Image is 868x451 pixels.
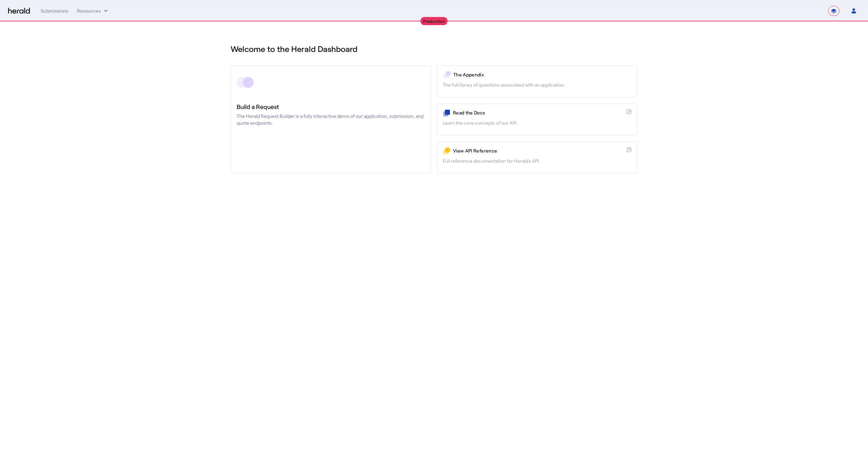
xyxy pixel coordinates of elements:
a: The AppendixThe full library of questions associated with an application. [437,65,637,98]
p: The Herald Request Builder is a fully interactive demo of our application, submission, and quote ... [237,113,425,126]
h1: Welcome to the Herald Dashboard [231,43,637,54]
p: Learn the core concepts of our API. [443,120,631,126]
button: Resources dropdown menu [77,7,109,14]
div: Submissions [41,7,69,14]
div: Production [420,17,448,25]
a: Build a RequestThe Herald Request Builder is a fully interactive demo of our application, submiss... [231,65,431,174]
p: View API Reference [453,147,624,154]
p: The full library of questions associated with an application. [443,82,631,88]
p: Full reference documentation for Herald's API. [443,158,631,164]
a: View API ReferenceFull reference documentation for Herald's API. [437,141,637,174]
img: Herald Logo [8,8,30,14]
h3: Build a Request [237,102,425,111]
p: Read the Docs [453,109,624,116]
p: The Appendix [453,71,631,78]
a: Read the DocsLearn the core concepts of our API. [437,103,637,136]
